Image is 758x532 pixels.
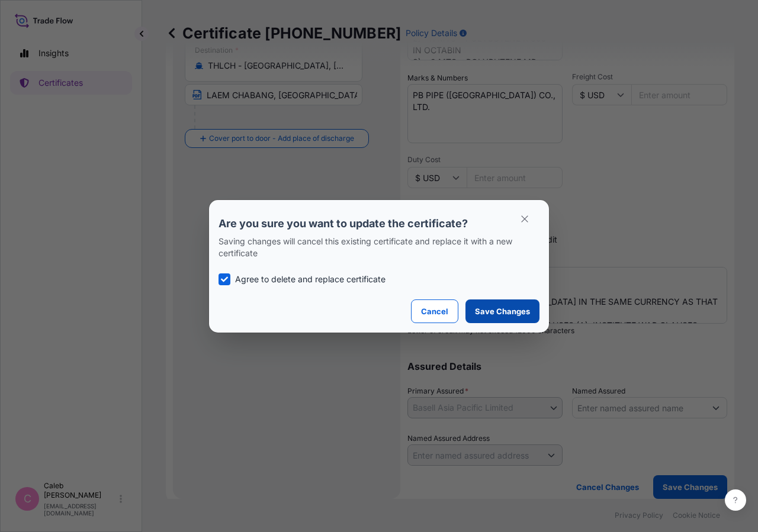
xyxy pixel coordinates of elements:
[411,299,458,323] button: Cancel
[219,236,539,259] p: Saving changes will cancel this existing certificate and replace it with a new certificate
[465,299,539,323] button: Save Changes
[475,305,530,317] p: Save Changes
[421,305,448,317] p: Cancel
[235,273,386,285] p: Agree to delete and replace certificate
[219,217,539,231] p: Are you sure you want to update the certificate?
